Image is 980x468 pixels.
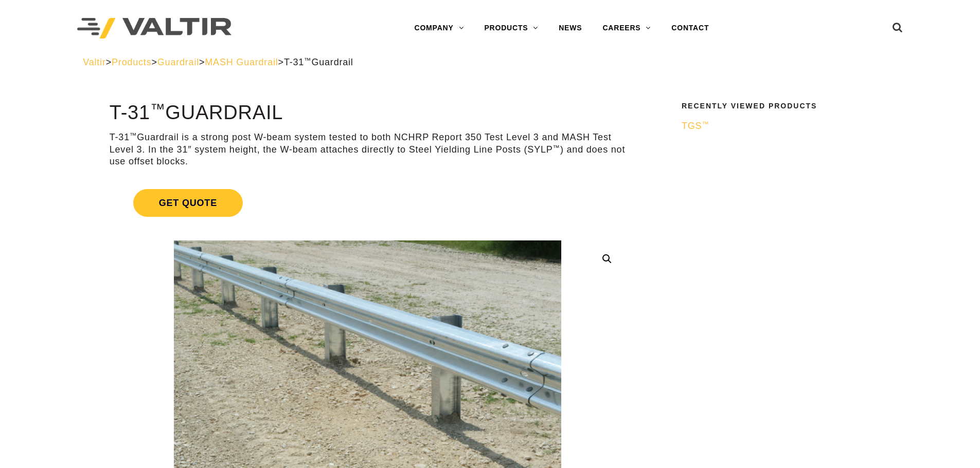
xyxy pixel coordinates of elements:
a: CONTACT [661,18,719,39]
sup: ™ [150,101,165,117]
sup: ™ [304,57,311,64]
a: PRODUCTS [474,18,548,39]
a: NEWS [548,18,592,39]
a: Products [112,57,151,67]
span: T-31 Guardrail [284,57,353,67]
a: MASH Guardrail [205,57,278,67]
span: TGS [682,121,709,131]
a: Get Quote [110,177,626,229]
div: > > > > [83,57,897,68]
h1: T-31 Guardrail [110,102,626,124]
h2: Recently Viewed Products [682,102,890,110]
p: T-31 Guardrail is a strong post W-beam system tested to both NCHRP Report 350 Test Level 3 and MA... [110,132,626,167]
sup: ™ [553,144,560,152]
a: COMPANY [404,18,474,39]
sup: ™ [702,120,709,128]
a: TGS™ [682,120,890,132]
a: CAREERS [592,18,661,39]
img: Valtir [77,18,231,39]
sup: ™ [130,132,137,139]
a: Guardrail [157,57,199,67]
a: Valtir [83,57,105,67]
span: Get Quote [133,189,243,217]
